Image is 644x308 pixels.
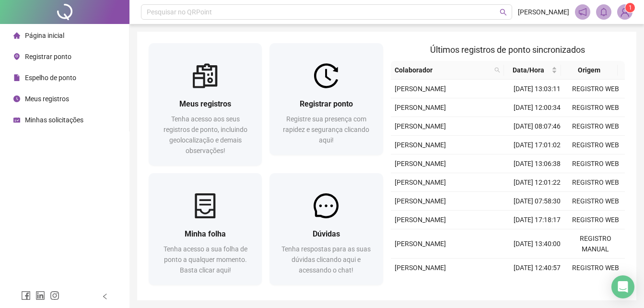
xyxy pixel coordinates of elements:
[508,211,566,229] td: [DATE] 17:18:17
[35,291,45,300] span: linkedin
[566,154,625,173] td: REGISTRO WEB
[395,178,446,186] span: [PERSON_NAME]
[25,95,69,103] span: Meus registros
[149,173,262,285] a: Minha folhaTenha acesso a sua folha de ponto a qualquer momento. Basta clicar aqui!
[395,122,446,130] span: [PERSON_NAME]
[395,65,491,75] span: Colaborador
[508,136,566,154] td: [DATE] 17:01:02
[13,53,20,60] span: environment
[395,160,446,167] span: [PERSON_NAME]
[508,117,566,136] td: [DATE] 08:07:46
[508,154,566,173] td: [DATE] 13:06:38
[164,115,247,154] span: Tenha acesso aos seus registros de ponto, incluindo geolocalização e demais observações!
[566,117,625,136] td: REGISTRO WEB
[508,192,566,211] td: [DATE] 07:58:30
[492,63,502,77] span: search
[508,173,566,192] td: [DATE] 12:01:22
[430,45,585,55] span: Últimos registros de ponto sincronizados
[518,7,569,17] span: [PERSON_NAME]
[13,74,20,81] span: file
[164,245,247,274] span: Tenha acesso a sua folha de ponto a qualquer momento. Basta clicar aqui!
[566,173,625,192] td: REGISTRO WEB
[504,61,561,80] th: Data/Hora
[395,85,446,93] span: [PERSON_NAME]
[13,95,20,102] span: clock-circle
[13,117,20,123] span: schedule
[500,9,507,16] span: search
[566,80,625,98] td: REGISTRO WEB
[566,136,625,154] td: REGISTRO WEB
[599,8,608,16] span: bell
[625,3,635,12] sup: Atualize o seu contato no menu Meus Dados
[508,229,566,259] td: [DATE] 13:40:00
[269,43,383,155] a: Registrar pontoRegistre sua presença com rapidez e segurança clicando aqui!
[395,197,446,205] span: [PERSON_NAME]
[395,104,446,111] span: [PERSON_NAME]
[566,192,625,211] td: REGISTRO WEB
[283,115,369,144] span: Registre sua presença com rapidez e segurança clicando aqui!
[102,293,108,300] span: left
[269,173,383,285] a: DúvidasTenha respostas para as suas dúvidas clicando aqui e acessando o chat!
[611,275,634,298] div: Open Intercom Messenger
[25,32,64,39] span: Página inicial
[578,8,587,16] span: notification
[508,98,566,117] td: [DATE] 12:00:34
[179,99,231,108] span: Meus registros
[395,141,446,149] span: [PERSON_NAME]
[300,99,353,108] span: Registrar ponto
[508,80,566,98] td: [DATE] 13:03:11
[508,65,549,75] span: Data/Hora
[149,43,262,166] a: Meus registrosTenha acesso aos seus registros de ponto, incluindo geolocalização e demais observa...
[395,264,446,272] span: [PERSON_NAME]
[561,61,618,80] th: Origem
[566,259,625,277] td: REGISTRO WEB
[21,291,31,300] span: facebook
[25,53,71,60] span: Registrar ponto
[13,32,20,39] span: home
[281,245,371,274] span: Tenha respostas para as suas dúvidas clicando aqui e acessando o chat!
[566,229,625,259] td: REGISTRO MANUAL
[508,259,566,277] td: [DATE] 12:40:57
[629,4,632,11] span: 1
[25,116,83,124] span: Minhas solicitações
[618,5,632,19] img: 93207
[395,216,446,224] span: [PERSON_NAME]
[494,67,500,73] span: search
[313,229,340,238] span: Dúvidas
[566,98,625,117] td: REGISTRO WEB
[25,74,76,82] span: Espelho de ponto
[566,211,625,229] td: REGISTRO WEB
[395,240,446,248] span: [PERSON_NAME]
[50,291,59,300] span: instagram
[185,229,226,238] span: Minha folha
